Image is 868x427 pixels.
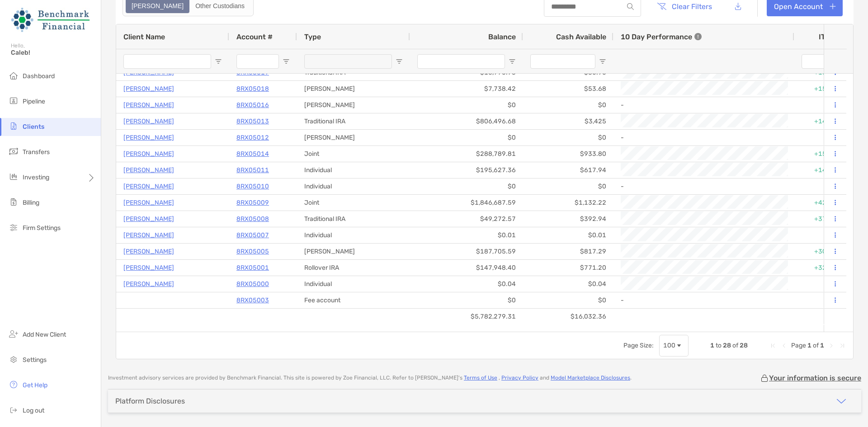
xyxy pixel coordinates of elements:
[410,276,523,292] div: $0.04
[794,97,849,113] div: 0%
[523,211,613,227] div: $392.94
[123,262,174,273] a: [PERSON_NAME]
[716,342,722,349] span: to
[599,58,606,65] button: Open Filter Menu
[523,227,613,243] div: $0.01
[417,54,505,69] input: Balance Filter Input
[297,260,410,276] div: Rollover IRA
[236,116,269,127] a: 8RX05013
[794,276,849,292] div: 0%
[297,244,410,259] div: [PERSON_NAME]
[8,404,19,415] img: logout icon
[794,244,849,259] div: +30.28%
[123,54,211,69] input: Client Name Filter Input
[123,148,174,160] a: [PERSON_NAME]
[8,121,19,131] img: clients icon
[410,260,523,276] div: $147,948.40
[297,130,410,145] div: [PERSON_NAME]
[236,278,269,290] a: 8RX05000
[523,260,613,276] div: $771.20
[523,162,613,178] div: $617.94
[794,227,849,243] div: 0%
[304,33,321,41] span: Type
[123,197,174,208] a: [PERSON_NAME]
[813,342,819,349] span: of
[501,375,538,381] a: Privacy Policy
[621,179,787,194] div: -
[23,174,49,181] span: Investing
[621,293,787,308] div: -
[123,164,174,176] p: [PERSON_NAME]
[410,178,523,194] div: $0
[523,97,613,113] div: $0
[410,81,523,97] div: $7,738.42
[530,54,595,69] input: Cash Available Filter Input
[236,197,269,208] a: 8RX05009
[551,375,630,381] a: Model Marketplace Disclosures
[732,342,738,349] span: of
[410,195,523,211] div: $1,846,687.59
[236,295,269,306] a: 8RX05003
[297,227,410,243] div: Individual
[659,335,689,357] div: Page Size
[523,195,613,211] div: $1,132.22
[283,58,290,65] button: Open Filter Menu
[236,54,279,69] input: Account # Filter Input
[23,148,50,156] span: Transfers
[8,197,19,207] img: billing icon
[123,99,174,111] p: [PERSON_NAME]
[23,224,61,232] span: Firm Settings
[215,58,222,65] button: Open Filter Menu
[236,262,269,273] a: 8RX05001
[11,4,90,36] img: Zoe Logo
[236,132,269,143] a: 8RX05012
[794,113,849,129] div: +14.14%
[23,98,45,105] span: Pipeline
[123,83,174,94] p: [PERSON_NAME]
[802,54,830,69] input: ITD Filter Input
[8,328,19,339] img: add_new_client icon
[236,230,269,241] a: 8RX05007
[236,246,269,257] a: 8RX05005
[8,146,19,157] img: transfers icon
[123,116,174,127] a: [PERSON_NAME]
[410,227,523,243] div: $0.01
[297,97,410,113] div: [PERSON_NAME]
[123,132,174,143] a: [PERSON_NAME]
[123,278,174,290] a: [PERSON_NAME]
[523,292,613,308] div: $0
[794,162,849,178] div: +14.90%
[523,244,613,259] div: $817.29
[523,276,613,292] div: $0.04
[123,230,174,241] p: [PERSON_NAME]
[297,162,410,178] div: Individual
[123,181,174,192] a: [PERSON_NAME]
[794,195,849,211] div: +42.23%
[23,356,47,364] span: Settings
[523,130,613,145] div: $0
[236,83,269,94] p: 8RX05018
[297,81,410,97] div: [PERSON_NAME]
[794,178,849,194] div: 0%
[108,375,632,381] p: Investment advisory services are provided by Benchmark Financial . This site is powered by Zoe Fi...
[23,407,44,414] span: Log out
[556,33,606,41] span: Cash Available
[523,146,613,162] div: $933.80
[791,342,806,349] span: Page
[8,171,19,182] img: investing icon
[836,396,847,407] img: icon arrow
[819,33,841,41] div: ITD
[23,72,55,80] span: Dashboard
[769,342,777,349] div: First Page
[123,33,165,41] span: Client Name
[297,211,410,227] div: Traditional IRA
[623,342,654,349] div: Page Size:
